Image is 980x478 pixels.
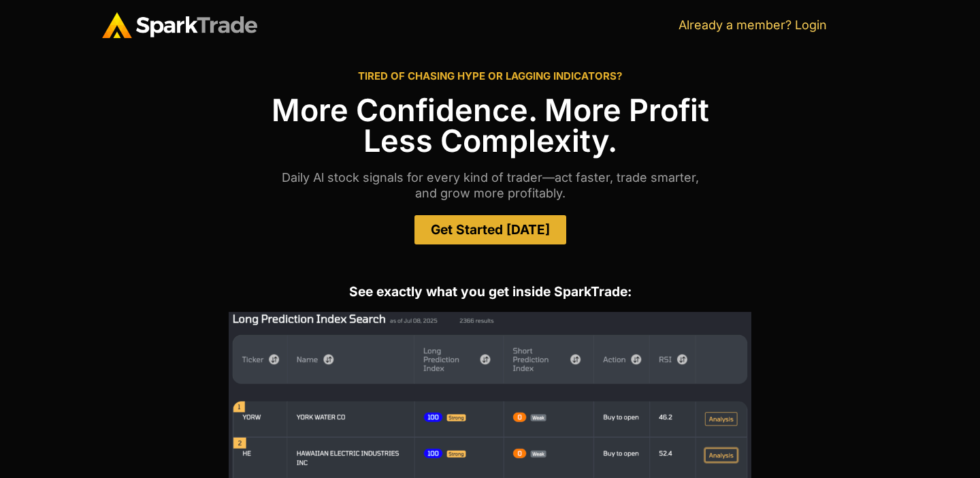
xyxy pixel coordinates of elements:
[102,71,878,81] h2: TIRED OF CHASING HYPE OR LAGGING INDICATORS?
[431,223,550,236] span: Get Started [DATE]
[679,18,827,32] a: Already a member? Login
[102,95,878,156] h1: More Confidence. More Profit Less Complexity.
[102,170,878,202] p: Daily Al stock signals for every kind of trader—act faster, trade smarter, and grow more profitably.
[102,285,878,298] h2: See exactly what you get inside SparkTrade:
[414,215,566,244] a: Get Started [DATE]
